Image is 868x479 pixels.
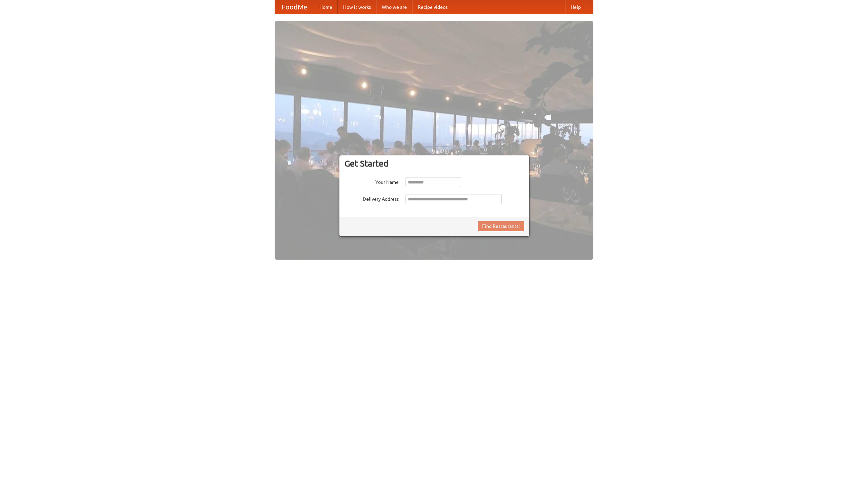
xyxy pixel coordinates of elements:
a: Recipe videos [412,0,453,14]
label: Your Name [344,177,399,186]
label: Delivery Address [344,194,399,202]
a: Help [565,0,586,14]
a: How it works [338,0,376,14]
a: FoodMe [275,0,314,14]
h3: Get Started [344,158,524,169]
a: Who we are [376,0,412,14]
a: Home [314,0,338,14]
button: Find Restaurants! [478,221,524,231]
